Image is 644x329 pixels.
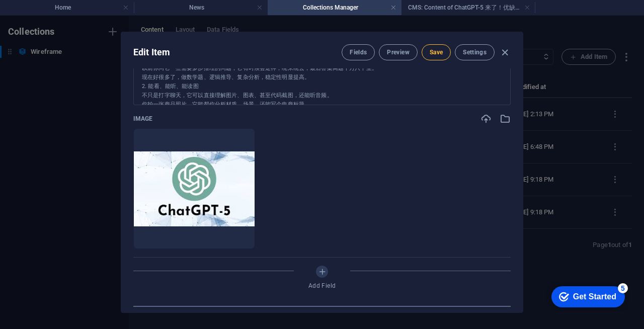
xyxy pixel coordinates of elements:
span: Preview [387,48,409,56]
button: Fields [342,44,375,60]
span: Settings [463,48,487,56]
h2: Edit Item [133,46,170,58]
button: Preview [379,44,417,60]
h4: CMS: Content of ChatGPT-5 来了！优缺点全盘聊，顺便看看它跟对... [401,2,535,13]
div: Get Started [30,11,73,20]
h4: Collections Manager [268,2,401,13]
li: t3OjcYXQCJd3X9VcXp7-pQ.jpeg [133,128,255,249]
i: Select from file manager or stock photos [500,113,511,124]
span: Fields [350,48,367,56]
img: t3OjcYXQCJd3X9VcXp7-pQ.jpeg [134,151,255,226]
div: 5 [74,2,85,12]
span: Save [430,48,443,56]
div: Get Started 5 items remaining, 0% complete [8,5,82,26]
h4: News [134,2,268,13]
button: Add Field [316,266,328,278]
button: Save [422,44,451,60]
span: Add Field [308,282,336,290]
p: Image [133,115,153,123]
button: Settings [455,44,495,60]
